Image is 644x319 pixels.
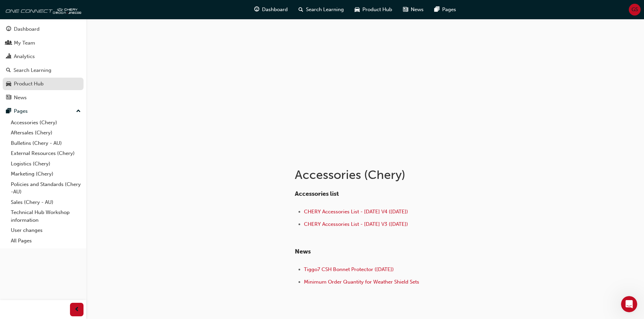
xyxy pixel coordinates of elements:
[8,128,84,138] a: Aftersales (Chery)
[306,6,344,14] span: Search Learning
[3,91,84,104] a: News
[3,22,84,105] button: DashboardMy TeamAnalyticsSearch LearningProduct HubNews
[631,6,638,14] span: GS
[14,94,27,102] div: News
[411,6,424,14] span: News
[3,78,84,90] a: Product Hub
[3,37,84,49] a: My Team
[6,68,11,74] span: search-icon
[3,3,73,20] div: Hi [PERSON_NAME] 👋
[14,25,40,33] div: Dashboard
[76,107,81,116] span: up-icon
[295,248,311,255] span: News
[3,105,84,117] button: Pages
[8,207,84,225] a: Technical Hub Workshop information
[14,67,51,74] div: Search Learning
[6,81,11,87] span: car-icon
[249,3,293,17] a: guage-iconDashboard
[403,5,408,14] span: news-icon
[304,209,408,215] a: CHERY Accessories List - [DATE] V4 ([DATE])
[73,6,84,17] div: Profile image for Technical
[8,138,84,149] a: Bulletins (Chery - AU)
[629,4,641,16] button: GS
[8,236,84,246] a: All Pages
[8,117,84,128] a: Accessories (Chery)
[254,5,259,14] span: guage-icon
[304,279,419,285] a: Minimum Order Quantity for Weather Shield Sets
[8,197,84,208] a: Sales (Chery - AU)
[6,26,11,32] span: guage-icon
[6,108,11,114] span: pages-icon
[14,80,44,88] div: Product Hub
[3,50,84,63] a: Analytics
[295,167,517,182] h1: Accessories (Chery)
[86,5,98,17] div: Close
[8,148,84,159] a: External Resources (Chery)
[362,6,392,14] span: Product Hub
[349,3,398,17] a: car-iconProduct Hub
[6,40,11,46] span: people-icon
[8,225,84,236] a: User changes
[14,53,35,60] div: Analytics
[3,23,84,35] a: Dashboard
[6,54,11,60] span: chart-icon
[16,29,88,36] div: Messages
[3,64,84,77] a: Search Learning
[355,5,360,14] span: car-icon
[6,95,11,101] span: news-icon
[621,296,637,312] iframe: Intercom live chat
[434,5,439,14] span: pages-icon
[262,6,288,14] span: Dashboard
[8,169,84,179] a: Marketing (Chery)
[3,3,81,16] img: oneconnect
[429,3,461,17] a: pages-iconPages
[293,3,349,17] a: search-iconSearch Learning
[74,305,79,314] span: prev-icon
[14,39,35,47] div: My Team
[398,3,429,17] a: news-iconNews
[8,179,84,197] a: Policies and Standards (Chery -AU)
[442,6,456,14] span: Pages
[304,221,408,227] a: CHERY Accessories List - [DATE] V3 ([DATE])
[304,266,394,272] a: Tiggo7 CSH Bonnet Protector ([DATE])
[295,190,339,197] span: Accessories list
[14,107,28,115] div: Pages
[299,5,303,14] span: search-icon
[8,159,84,169] a: Logistics (Chery)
